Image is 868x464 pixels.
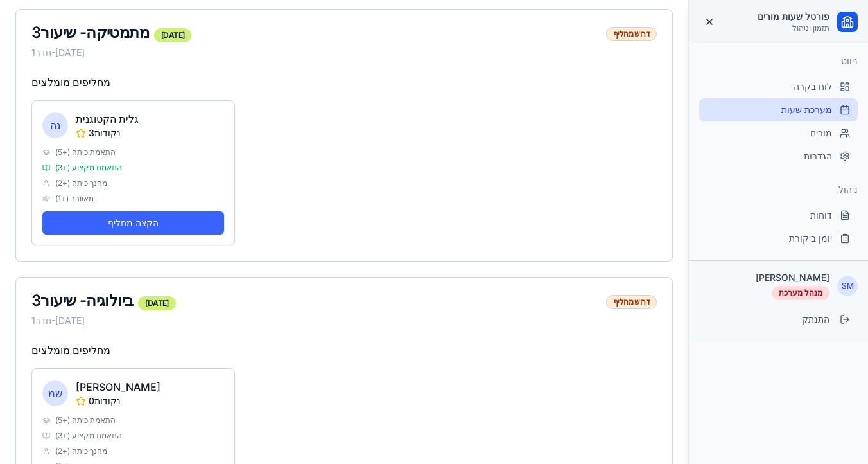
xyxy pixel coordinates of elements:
a: מורים [699,121,858,145]
span: 3 נקודות [89,127,121,139]
p: גלית הקטוגנית [76,111,224,127]
span: התאמת מקצוע (+3) [55,431,122,441]
span: דוחות [810,209,832,222]
a: דוחות [699,204,858,227]
div: חדר 1 - [DATE] [31,314,657,327]
span: התאמת כיתה (+5) [55,147,116,157]
span: התאמת כיתה (+5) [55,415,116,425]
span: הגדרות [804,150,832,163]
div: דרוש מחליף [606,295,657,309]
span: גה [42,112,68,138]
div: חדר 1 - [DATE] [31,46,657,59]
div: מנהל מערכת [772,286,829,300]
p: תזמון וניהול [758,23,829,33]
span: מחנך כיתה (+2) [55,446,107,456]
div: דרוש מחליף [606,27,657,41]
span: לוח בקרה [794,80,832,93]
span: שמ [42,380,68,406]
span: מערכת שעות [781,103,832,116]
p: [PERSON_NAME] [76,379,224,395]
h4: מחליפים מומלצים [31,75,657,90]
h3: ניווט [699,55,858,67]
button: התנתק [699,308,858,331]
span: ביולוגיה - שיעור 3 [31,291,133,310]
a: הגדרות [699,145,858,168]
a: מערכת שעות [699,98,858,121]
div: [DATE] [154,28,191,42]
a: יומן ביקורת [699,227,858,250]
span: 0 נקודות [89,395,121,407]
h3: ניהול [699,183,858,196]
span: מחנך כיתה (+2) [55,178,107,188]
span: התאמת מקצוע (+3) [55,163,122,173]
h4: מחליפים מומלצים [31,343,657,358]
span: SM [837,276,858,296]
span: מורים [810,127,832,139]
h1: פורטל שעות מורים [758,10,829,23]
button: הקצה מחליף [42,211,224,235]
div: [DATE] [138,296,175,310]
p: [PERSON_NAME] [699,271,829,284]
a: לוח בקרה [699,75,858,98]
span: מאוורר (+1) [55,193,94,204]
span: יומן ביקורת [789,232,832,245]
span: מתמטיקה - שיעור 3 [31,23,149,42]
